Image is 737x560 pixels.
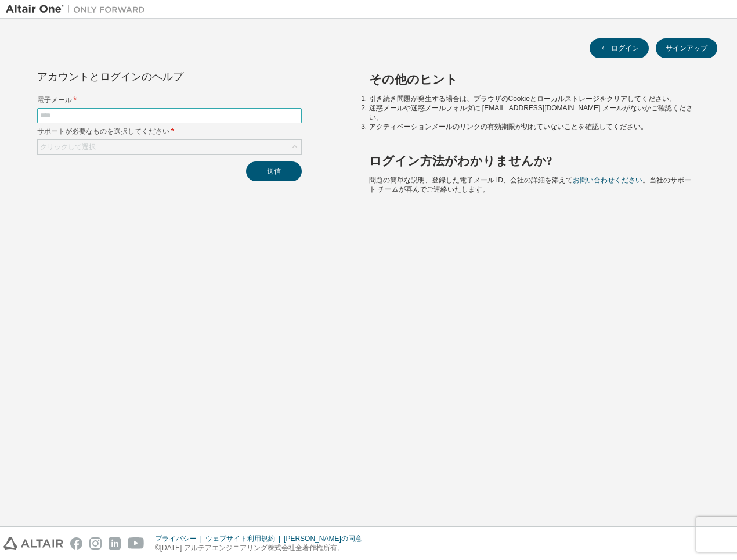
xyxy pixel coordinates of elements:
[37,72,249,81] div: アカウントとログインのヘルプ
[590,38,649,58] button: ログイン
[155,534,205,543] div: プライバシー
[6,3,151,15] img: アルタイルワン
[128,537,144,550] img: youtube.svg
[70,537,82,550] img: facebook.svg
[369,72,697,87] h2: その他のヒント
[3,537,63,550] img: altair_logo.svg
[37,126,169,136] font: サポートが必要なものを選択してください
[205,534,284,543] div: ウェブサイト利用規約
[40,142,96,152] div: クリックして選択
[369,94,697,103] li: 引き続き問題が発生する場合は、ブラウザのCookieとローカルストレージをクリアしてください。
[37,95,72,105] font: 電子メール
[369,103,697,122] li: 迷惑メールや迷惑メールフォルダに [EMAIL_ADDRESS][DOMAIN_NAME] メールがないかご確認ください。
[109,537,121,550] img: linkedin.svg
[160,544,344,552] font: [DATE] アルテアエンジニアリング株式会社全著作権所有。
[89,537,102,550] img: instagram.svg
[369,153,697,168] h2: ログイン方法がわかりませんか?
[155,543,369,553] p: ©
[573,176,642,184] a: お問い合わせください
[656,38,717,58] button: サインアップ
[246,161,302,181] button: 送信
[284,534,369,543] div: [PERSON_NAME]の同意
[369,122,697,131] li: アクティベーションメールのリンクの有効期限が切れていないことを確認してください。
[369,176,691,193] span: 問題の簡単な説明、登録した電子メール ID、会社の詳細を添えて 。当社のサポート チームが喜んでご連絡いたします。
[38,140,301,154] div: クリックして選択
[611,44,639,53] font: ログイン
